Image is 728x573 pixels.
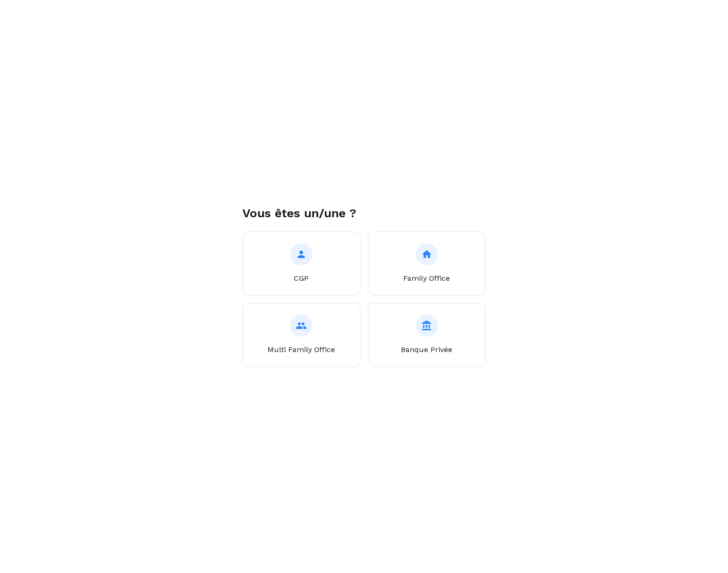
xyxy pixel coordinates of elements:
[242,206,486,220] h1: Vous êtes un/une ?
[242,232,361,296] button: CGP
[401,344,452,355] p: Banque Privée
[368,232,486,296] button: Family Office
[242,303,361,367] button: Multi Family Office
[368,303,486,367] button: Banque Privée
[267,344,335,355] p: Multi Family Office
[294,273,309,284] p: CGP
[403,273,450,284] p: Family Office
